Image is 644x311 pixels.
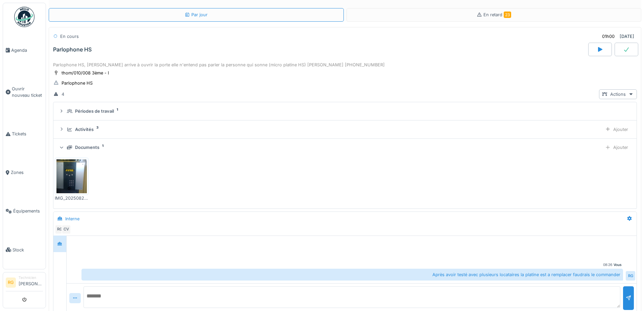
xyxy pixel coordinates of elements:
span: Tickets [12,131,43,137]
summary: Périodes de travail1 [56,105,634,117]
span: Ouvrir nouveau ticket [12,86,43,98]
div: Périodes de travail [75,108,114,114]
span: Équipements [13,208,43,214]
div: Parlophone HS [53,46,92,53]
a: Zones [3,153,46,192]
span: 23 [504,12,511,18]
div: Ajouter [602,142,631,152]
div: IMG_20250829_082128_985.jpg [55,195,89,201]
span: Stock [13,247,43,253]
div: Après avoir testé avec plusieurs locataires la platine est a remplacer faudrais le commander [81,269,623,281]
div: RG [626,271,635,281]
div: Par jour [185,12,208,18]
div: thom/010/008 3ème - l [62,70,109,76]
div: Parlophone HS [62,80,93,86]
div: Technicien [19,275,43,280]
div: Actions [599,89,637,99]
div: 01h00 [602,33,615,40]
a: RG Technicien[PERSON_NAME] [6,275,43,291]
img: Badge_color-CXgf-gQk.svg [14,7,34,27]
summary: Activités3Ajouter [56,123,634,136]
summary: Documents1Ajouter [56,141,634,154]
div: 08:26 [603,262,612,267]
div: Ajouter [602,125,631,134]
a: Tickets [3,115,46,153]
span: Zones [11,169,43,176]
div: Interne [65,216,79,222]
a: Stock [3,230,46,269]
a: Agenda [3,31,46,69]
span: Agenda [11,47,43,53]
div: Documents [75,144,99,151]
div: [DATE] [620,33,634,40]
span: En retard [483,12,511,17]
a: Équipements [3,192,46,230]
img: fdoyt6wl2pgsrkfo6kh58uz8ay22 [56,159,87,193]
div: Vous [614,262,622,267]
div: En cours [60,33,79,40]
a: Ouvrir nouveau ticket [3,69,46,114]
li: RG [6,277,16,288]
div: Activités [75,126,94,133]
div: RG [55,224,64,234]
div: Parlophone HS, [PERSON_NAME] arrive à ouvrir la porte elle n'entend pas parler la personne qui so... [53,62,637,68]
div: 4 [62,91,64,97]
div: CV [62,224,71,234]
li: [PERSON_NAME] [19,275,43,290]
